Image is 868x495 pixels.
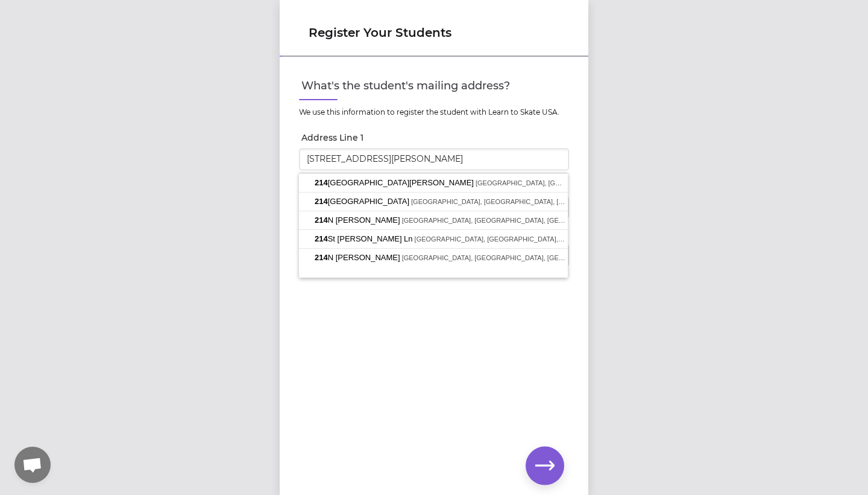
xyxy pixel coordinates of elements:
label: Address Line 1 [301,132,569,144]
span: [GEOGRAPHIC_DATA], [GEOGRAPHIC_DATA], [GEOGRAPHIC_DATA] [402,217,617,224]
span: 214 [315,197,328,206]
span: 214 [315,253,328,262]
span: [GEOGRAPHIC_DATA][PERSON_NAME] [315,178,476,187]
span: St [PERSON_NAME] Ln [315,234,415,243]
span: [GEOGRAPHIC_DATA], [GEOGRAPHIC_DATA], [GEOGRAPHIC_DATA] [402,254,617,261]
input: Start typing your address... [299,148,569,170]
p: We use this information to register the student with Learn to Skate USA. [299,107,569,117]
h1: Register Your Students [309,24,559,41]
span: [GEOGRAPHIC_DATA], [GEOGRAPHIC_DATA], [GEOGRAPHIC_DATA] [415,235,629,243]
span: 214 [315,216,328,225]
span: N [PERSON_NAME] [315,253,402,262]
span: 214 [315,178,328,187]
span: [GEOGRAPHIC_DATA], [GEOGRAPHIC_DATA], [GEOGRAPHIC_DATA] [476,179,690,187]
span: [GEOGRAPHIC_DATA], [GEOGRAPHIC_DATA], [GEOGRAPHIC_DATA] [411,198,626,205]
span: 214 [315,234,328,243]
div: Open chat [14,447,51,483]
label: What's the student's mailing address? [301,77,569,94]
span: [GEOGRAPHIC_DATA] [315,197,411,206]
span: N [PERSON_NAME] [315,216,402,225]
